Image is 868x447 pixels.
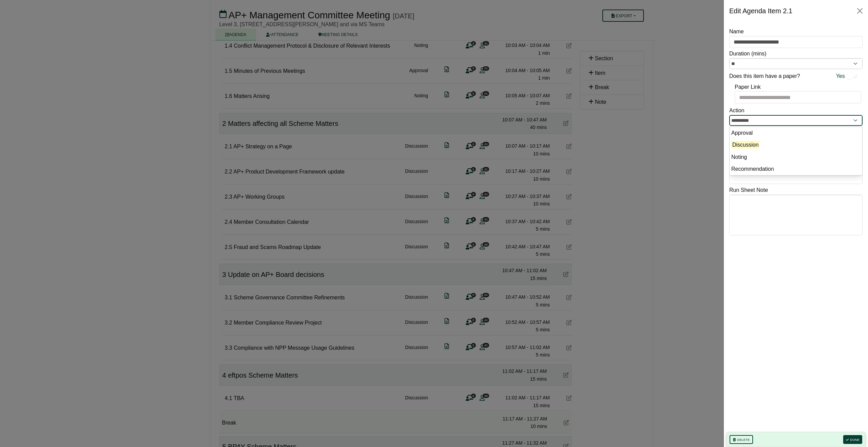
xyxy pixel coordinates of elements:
[730,151,862,163] li: Noting
[735,83,761,92] label: Paper Link
[730,127,862,139] li: Approval
[729,106,744,115] label: Action
[729,5,792,16] div: Edit Agenda Item 2.1
[731,141,759,149] mark: Discussion
[836,72,845,81] span: Yes
[843,435,862,444] button: Done
[730,435,753,444] button: Delete
[730,163,862,175] li: Recommendation
[729,27,744,36] label: Name
[730,139,862,151] li: Discussion
[729,72,800,81] label: Does this item have a paper?
[854,5,865,16] button: Close
[729,49,766,58] label: Duration (mins)
[729,186,768,195] label: Run Sheet Note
